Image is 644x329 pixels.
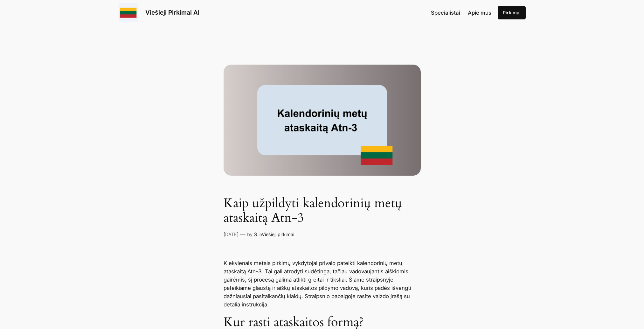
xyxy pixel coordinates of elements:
[262,232,294,237] a: Viešieji pirkimai
[145,9,199,16] a: Viešieji Pirkimai AI
[254,232,257,237] a: Š
[431,10,460,16] span: Specialistai
[468,9,491,17] a: Apie mus
[259,232,262,237] span: in
[224,196,421,225] h1: Kaip užpildyti kalendorinių metų ataskaitą Atn-3
[119,3,138,22] img: Viešieji pirkimai logo
[431,9,491,17] nav: Navigation
[431,9,460,17] a: Specialistai
[468,10,491,16] span: Apie mus
[498,6,526,19] a: Pirkimai
[240,230,246,239] p: —
[224,232,239,237] a: [DATE]
[247,231,253,238] p: by
[224,259,421,309] p: Kiekvienais metais pirkimų vykdytojai privalo pateikti kalendorinių metų ataskaitą Atn-3. Tai gal...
